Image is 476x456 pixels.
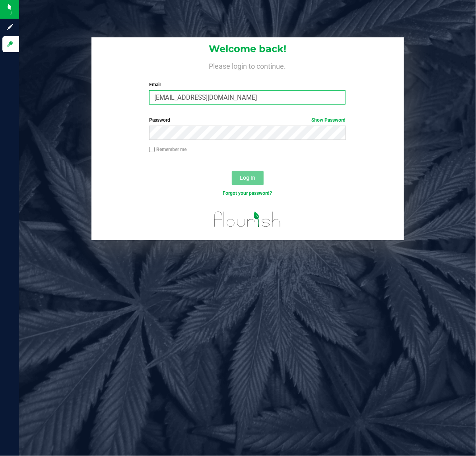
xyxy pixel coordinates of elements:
span: Password [149,117,170,123]
a: Show Password [311,117,346,123]
inline-svg: Log in [6,40,14,48]
label: Remember me [149,146,187,153]
inline-svg: Sign up [6,23,14,31]
a: Forgot your password? [223,190,272,196]
span: Log In [240,175,255,181]
h1: Welcome back! [91,44,404,54]
img: flourish_logo.svg [208,205,287,234]
label: Email [149,81,346,88]
h4: Please login to continue. [91,60,404,70]
input: Remember me [149,147,155,152]
button: Log In [232,171,264,185]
